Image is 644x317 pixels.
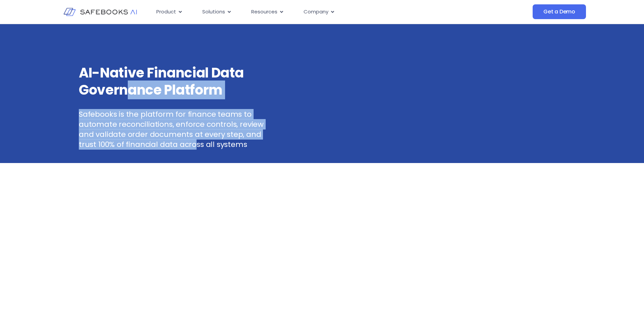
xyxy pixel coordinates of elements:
[79,109,280,150] p: Safebooks is the platform for finance teams to automate reconciliations, enforce controls, review...
[251,8,277,16] span: Resources
[79,64,280,99] h3: AI-Native Financial Data Governance Platform
[304,8,328,16] span: Company
[151,5,466,18] nav: Menu
[151,5,466,18] div: Menu Toggle
[156,8,176,16] span: Product
[202,8,225,16] span: Solutions
[533,4,586,19] a: Get a Demo
[543,8,575,15] span: Get a Demo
